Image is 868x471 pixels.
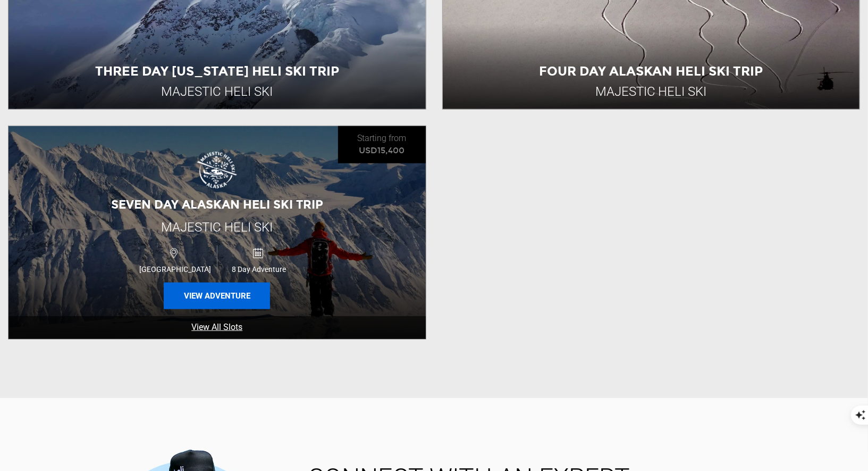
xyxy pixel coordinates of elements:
span: Majestic Heli Ski [161,220,273,235]
span: Seven Day Alaskan Heli Ski Trip [111,197,323,212]
img: images [196,148,238,191]
a: View All Slots [9,316,426,339]
button: View Adventure [164,283,270,309]
span: [GEOGRAPHIC_DATA] [133,265,217,274]
span: 8 Day Adventure [217,265,300,274]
